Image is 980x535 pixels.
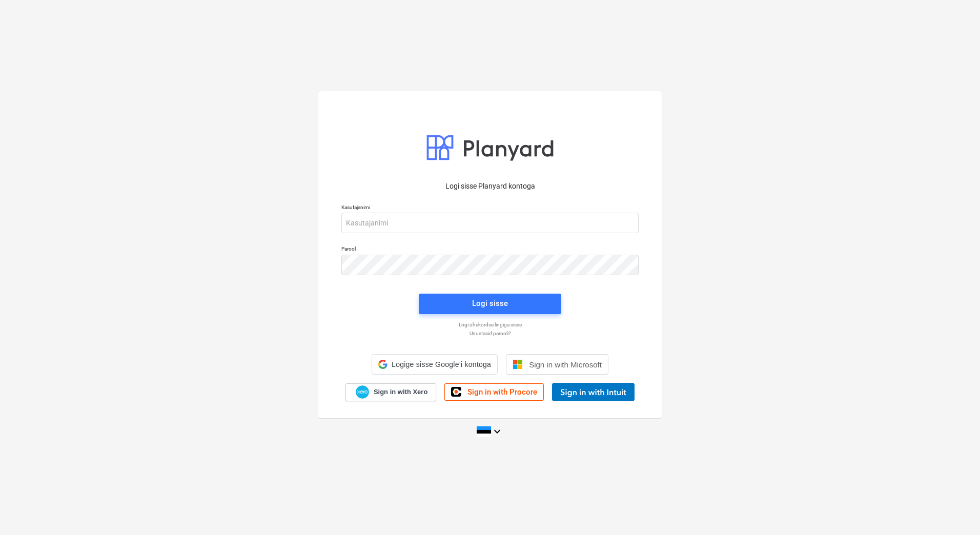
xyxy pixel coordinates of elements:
span: Sign in with Microsoft [529,360,602,369]
p: Parool [341,245,639,254]
button: Logi sisse [419,294,561,314]
p: Logi sisse Planyard kontoga [341,181,639,192]
a: Sign in with Procore [444,383,544,401]
span: Sign in with Procore [467,387,537,397]
div: Logi sisse [472,297,508,310]
input: Kasutajanimi [341,213,639,233]
img: Xero logo [356,385,369,399]
span: Sign in with Xero [374,387,427,397]
a: Unustasid parooli? [336,330,644,337]
i: keyboard_arrow_down [491,425,503,438]
a: Sign in with Xero [345,383,437,401]
img: Microsoft logo [513,359,523,369]
span: Logige sisse Google’i kontoga [392,360,491,368]
p: Kasutajanimi [341,204,639,213]
a: Logi ühekordse lingiga sisse [336,321,644,328]
div: Logige sisse Google’i kontoga [372,354,498,375]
